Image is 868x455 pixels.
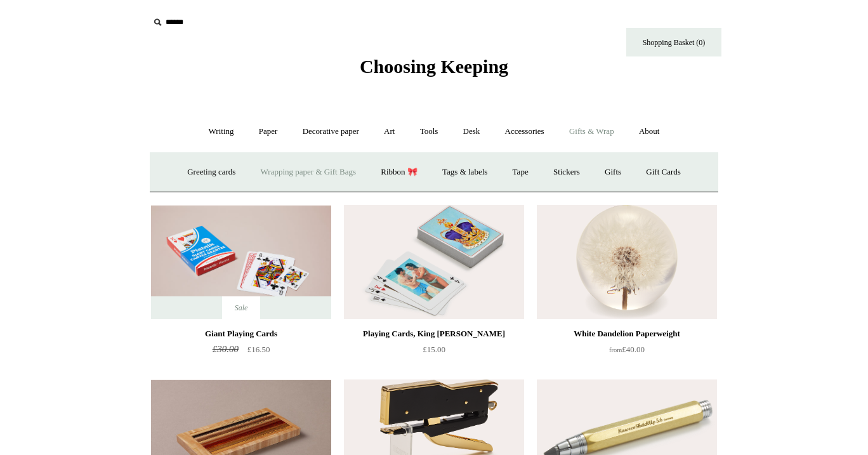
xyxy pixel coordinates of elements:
a: Stickers [542,155,591,189]
a: Playing Cards, King Charles III Playing Cards, King Charles III [344,205,524,319]
div: Giant Playing Cards [154,326,328,341]
a: Playing Cards, King [PERSON_NAME] £15.00 [344,326,524,378]
a: About [628,115,671,148]
a: White Dandelion Paperweight White Dandelion Paperweight [537,205,717,319]
img: Playing Cards, King Charles III [344,205,524,319]
img: Giant Playing Cards [151,205,331,319]
a: Tags & labels [431,155,499,189]
a: Giant Playing Cards £30.00 £16.50 [151,326,331,378]
span: Sale [222,296,261,319]
a: Wrapping paper & Gift Bags [249,155,367,189]
a: Greeting cards [176,155,247,189]
a: Giant Playing Cards Giant Playing Cards Sale [151,205,331,319]
a: Shopping Basket (0) [626,28,721,56]
a: Paper [247,115,289,148]
a: Gifts [593,155,633,189]
a: Desk [452,115,492,148]
span: from [609,346,622,353]
span: £15.00 [423,345,445,354]
a: White Dandelion Paperweight from£40.00 [537,326,717,378]
a: Gift Cards [635,155,692,189]
a: Art [372,115,406,148]
span: £16.50 [247,345,270,354]
a: Writing [197,115,246,148]
span: £30.00 [213,344,239,354]
a: Ribbon 🎀 [369,155,429,189]
div: White Dandelion Paperweight [540,326,714,341]
a: Tape [501,155,540,189]
img: White Dandelion Paperweight [537,205,717,319]
span: Choosing Keeping [360,56,508,77]
div: Playing Cards, King [PERSON_NAME] [347,326,521,341]
span: £40.00 [609,345,645,354]
a: Accessories [494,115,556,148]
a: Choosing Keeping [360,66,508,75]
a: Decorative paper [291,115,371,148]
a: Tools [409,115,450,148]
a: Gifts & Wrap [558,115,626,148]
